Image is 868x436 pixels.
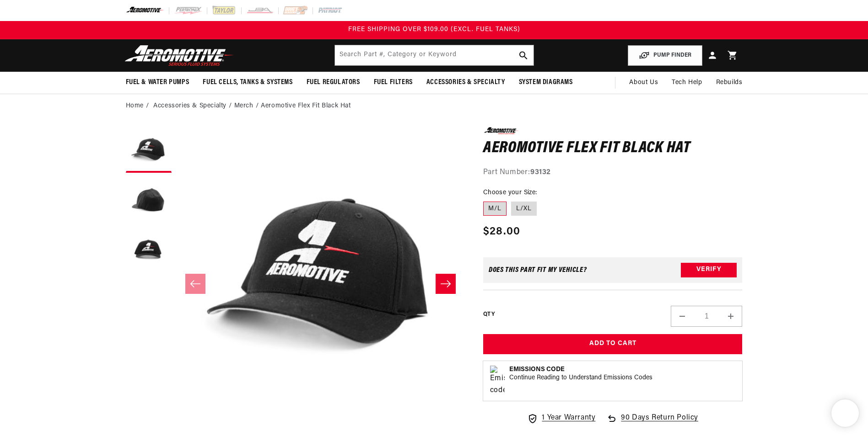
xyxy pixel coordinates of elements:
button: Emissions CodeContinue Reading to Understand Emissions Codes [509,366,652,382]
strong: Emissions Code [509,366,565,373]
span: 90 Days Return Policy [621,412,698,433]
span: Accessories & Specialty [426,78,505,87]
button: Add to Cart [483,334,743,355]
span: Rebuilds [716,78,743,88]
button: PUMP FINDER [628,45,702,66]
summary: Fuel Cells, Tanks & Systems [196,72,299,93]
strong: 93132 [530,169,551,176]
button: Load image 1 in gallery view [126,127,172,173]
span: About Us [629,79,658,86]
nav: breadcrumbs [126,101,743,111]
span: Fuel Regulators [307,78,360,87]
img: Emissions code [490,366,505,396]
div: Part Number: [483,167,743,179]
a: About Us [622,72,665,94]
li: Merch [234,101,261,111]
h1: Aeromotive Flex Fit Black Hat [483,141,743,156]
summary: Rebuilds [709,72,749,94]
span: Fuel Cells, Tanks & Systems [203,78,292,87]
img: Aeromotive [122,45,237,66]
button: Verify [681,263,737,277]
summary: Fuel & Water Pumps [119,72,196,93]
p: Continue Reading to Understand Emissions Codes [509,374,652,382]
a: 90 Days Return Policy [606,412,698,433]
summary: Fuel Filters [367,72,420,93]
a: Home [126,101,144,111]
button: Load image 3 in gallery view [126,228,172,273]
button: Slide left [185,274,205,294]
summary: System Diagrams [512,72,580,93]
span: Fuel & Water Pumps [126,78,189,87]
span: FREE SHIPPING OVER $109.00 (EXCL. FUEL TANKS) [348,26,520,33]
label: QTY [483,311,495,319]
span: Fuel Filters [374,78,413,87]
input: Search by Part Number, Category or Keyword [335,45,534,65]
a: 1 Year Warranty [527,412,595,424]
label: L/XL [511,202,537,216]
legend: Choose your Size: [483,188,538,197]
summary: Fuel Regulators [300,72,367,93]
span: Tech Help [672,78,702,88]
span: $28.00 [483,223,521,240]
label: M/L [483,202,507,216]
li: Aeromotive Flex Fit Black Hat [261,101,350,111]
span: 1 Year Warranty [542,412,595,424]
summary: Accessories & Specialty [420,72,512,93]
summary: Tech Help [665,72,709,94]
div: Does This part fit My vehicle? [489,266,587,274]
button: Slide right [436,274,456,294]
span: System Diagrams [519,78,573,87]
button: search button [513,45,534,65]
button: Load image 2 in gallery view [126,177,172,223]
li: Accessories & Specialty [153,101,234,111]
